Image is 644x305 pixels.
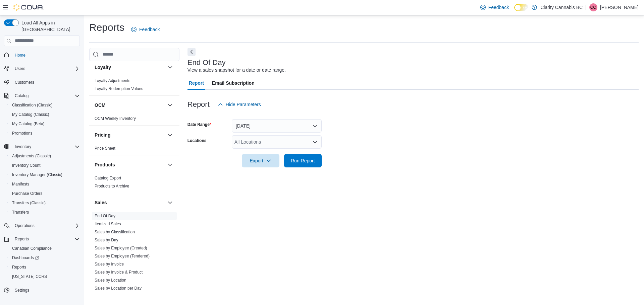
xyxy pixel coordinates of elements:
span: OCM Weekly Inventory [95,116,136,121]
span: Sales by Location per Day [95,286,142,291]
div: OCM [89,115,179,125]
span: Transfers (Classic) [12,200,46,206]
button: Reports [7,262,83,272]
span: Sales by Employee (Created) [95,245,147,251]
p: [PERSON_NAME] [600,3,639,11]
span: Feedback [488,4,509,11]
span: Dashboards [9,254,80,262]
a: Sales by Invoice [95,262,124,266]
a: Home [12,51,28,59]
span: Operations [12,222,80,230]
a: Itemized Sales [95,222,121,226]
span: Manifests [12,181,29,187]
button: Users [1,64,83,73]
span: Purchase Orders [12,191,43,196]
span: Sales by Classification [95,229,135,235]
span: CO [590,3,596,11]
label: Date Range [187,122,211,127]
span: My Catalog (Classic) [12,112,49,117]
button: Sales [95,199,165,206]
span: My Catalog (Beta) [9,120,80,128]
span: Operations [15,223,35,228]
h3: Pricing [95,132,110,138]
a: Loyalty Redemption Values [95,86,143,91]
span: Inventory Count [9,161,80,169]
span: Load All Apps in [GEOGRAPHIC_DATA] [19,19,80,33]
button: My Catalog (Beta) [7,119,83,129]
span: Catalog Export [95,175,121,181]
div: Loyalty [89,77,179,95]
img: Cova [13,4,44,11]
button: Next [187,48,196,56]
button: Settings [1,285,83,295]
span: Manifests [9,180,80,188]
a: Sales by Employee (Created) [95,246,147,250]
span: Sales by Day [95,237,118,243]
button: Loyalty [166,63,174,71]
button: OCM [166,101,174,109]
a: Settings [12,286,32,294]
span: Purchase Orders [9,189,80,198]
button: Pricing [95,132,165,138]
a: Dashboards [9,254,42,262]
span: Transfers [9,208,80,216]
button: My Catalog (Classic) [7,110,83,119]
span: Transfers [12,210,29,215]
span: Washington CCRS [9,273,80,281]
p: | [585,3,587,11]
span: Loyalty Adjustments [95,78,130,83]
span: Users [15,66,25,71]
span: Settings [15,288,29,293]
span: Inventory [15,144,31,149]
button: Inventory [1,142,83,151]
a: Dashboards [7,253,83,262]
button: Operations [1,221,83,230]
a: Inventory Count [9,161,43,169]
a: Feedback [128,23,162,36]
p: Clarity Cannabis BC [540,3,583,11]
button: Inventory [12,143,34,151]
a: Reports [9,263,29,271]
span: Run Report [291,157,315,164]
button: Promotions [7,129,83,138]
span: Email Subscription [212,76,255,90]
a: My Catalog (Classic) [9,110,52,119]
span: My Catalog (Beta) [12,121,45,127]
button: Loyalty [95,64,165,71]
button: [US_STATE] CCRS [7,272,83,281]
button: Inventory Manager (Classic) [7,170,83,179]
a: My Catalog (Beta) [9,120,47,128]
span: Dark Mode [514,11,515,11]
span: Reports [9,263,80,271]
a: Adjustments (Classic) [9,152,54,160]
h3: End Of Day [187,59,226,67]
span: Dashboards [12,255,39,260]
span: [US_STATE] CCRS [12,274,47,279]
span: Sales by Invoice & Product [95,270,143,275]
a: Catalog Export [95,176,121,180]
h3: Loyalty [95,64,111,71]
span: Inventory Manager (Classic) [12,172,62,177]
button: Reports [12,235,32,243]
span: Sales by Invoice [95,261,124,267]
button: Operations [12,222,37,230]
span: Adjustments (Classic) [12,153,51,159]
span: Users [12,65,80,73]
span: Sales by Location [95,278,126,283]
span: Report [189,76,204,90]
span: Customers [15,80,34,85]
span: Reports [15,236,29,242]
button: Home [1,50,83,60]
span: Export [246,154,275,167]
a: Products to Archive [95,184,129,188]
span: Products to Archive [95,183,129,189]
span: Customers [12,78,80,86]
a: Sales by Location per Day [95,286,142,291]
button: Pricing [166,131,174,139]
span: Classification (Classic) [9,101,80,109]
span: My Catalog (Classic) [9,110,80,119]
button: Products [166,161,174,169]
a: Purchase Orders [9,189,45,198]
span: Transfers (Classic) [9,199,80,207]
a: Sales by Employee (Tendered) [95,254,150,258]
